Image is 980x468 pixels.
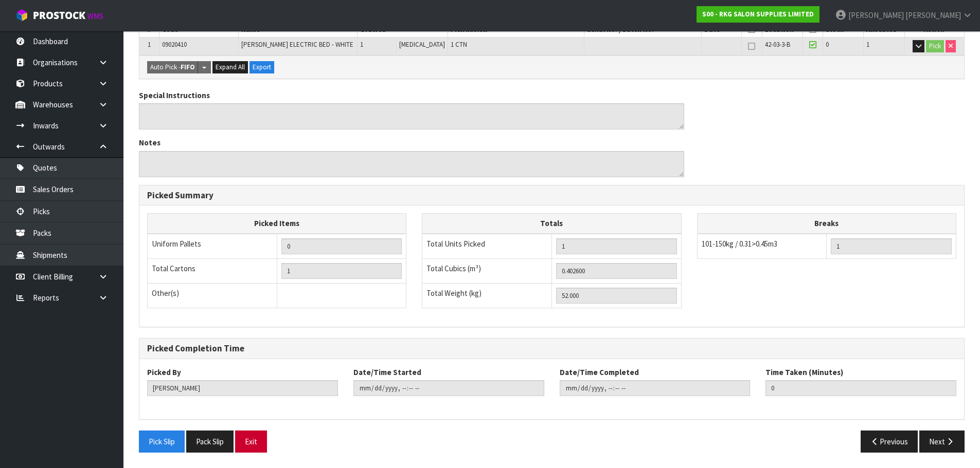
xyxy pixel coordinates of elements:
button: Pack Slip [186,430,234,453]
th: Breaks [697,214,956,234]
span: [PERSON_NAME] [905,10,961,20]
td: Total Cartons [148,258,277,283]
input: UNIFORM P LINES [281,238,402,254]
img: cube-alt.png [15,9,28,22]
span: Expand All [216,63,245,71]
a: S00 - RKG SALON SUPPLIES LIMITED [697,6,819,23]
td: Total Cubics (m³) [422,258,552,283]
label: Special Instructions [139,90,210,101]
span: 1 [866,40,869,49]
th: Picked Items [148,214,406,234]
span: 1 [360,40,363,49]
button: Pick [926,40,944,52]
strong: S00 - RKG SALON SUPPLIES LIMITED [702,10,814,18]
td: Total Weight (kg) [422,283,552,308]
input: Picked By [147,380,338,396]
input: OUTERS TOTAL = CTN [281,263,402,279]
small: WMS [87,11,103,21]
h3: Picked Completion Time [147,344,956,353]
td: Total Units Picked [422,234,552,259]
button: Pick Slip [139,430,185,453]
td: Uniform Pallets [148,234,277,259]
span: 1 CTN [451,40,467,49]
span: [PERSON_NAME] ELECTRIC BED - WHITE [241,40,353,49]
button: Expand All [212,61,248,73]
span: 1 [148,40,151,49]
label: Date/Time Started [353,367,421,378]
span: 101-150kg / 0.31>0.45m3 [702,239,777,249]
th: Totals [422,214,681,234]
button: Export [250,61,274,73]
button: Next [919,430,965,453]
span: 42-03-3-B [765,40,790,49]
label: Date/Time Completed [560,367,639,378]
h3: Picked Summary [147,191,956,200]
strong: FIFO [181,63,195,71]
label: Time Taken (Minutes) [765,367,843,378]
span: 0 [826,40,829,49]
button: Auto Pick -FIFO [147,61,198,73]
td: Other(s) [148,283,277,308]
label: Picked By [147,367,181,378]
span: 09020410 [162,40,187,49]
span: [MEDICAL_DATA] [399,40,445,49]
span: [PERSON_NAME] [848,10,904,20]
span: ProStock [33,9,85,22]
label: Notes [139,137,161,148]
button: Previous [861,430,918,453]
input: Time Taken [765,380,956,396]
button: Exit [235,430,267,453]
